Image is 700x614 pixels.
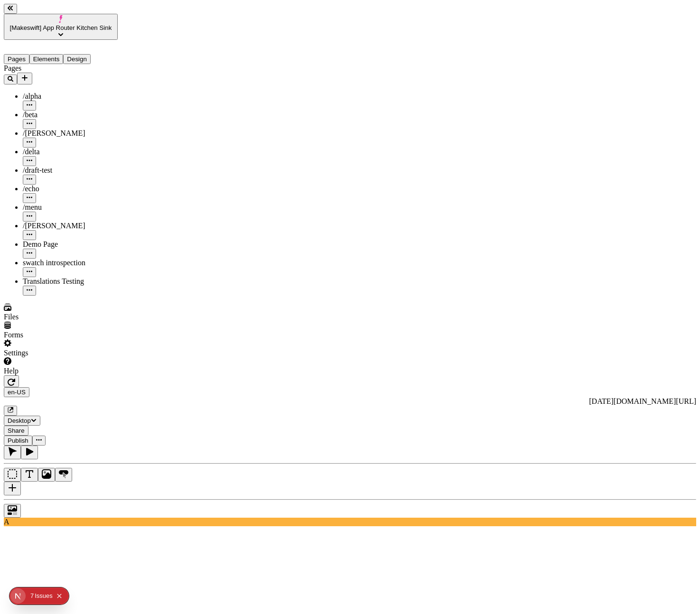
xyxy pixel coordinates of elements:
[4,468,21,482] button: Box
[4,14,118,40] button: [Makeswift] App Router Kitchen Sink
[29,54,64,64] button: Elements
[23,277,118,286] div: Translations Testing
[8,417,31,424] span: Desktop
[4,416,40,426] button: Desktop
[4,426,28,436] button: Share
[4,313,118,321] div: Files
[23,166,118,175] div: /draft-test
[4,436,32,446] button: Publish
[21,468,38,482] button: Text
[23,185,118,193] div: /echo
[4,54,29,64] button: Pages
[55,468,72,482] button: Button
[17,73,32,84] button: Add new
[8,389,26,396] span: en-US
[4,331,118,339] div: Forms
[23,92,118,101] div: /alpha
[4,387,29,397] button: Open locale picker
[38,468,55,482] button: Image
[8,427,25,434] span: Share
[10,24,112,31] span: [Makeswift] App Router Kitchen Sink
[4,8,139,16] p: Cookie Test Route
[63,54,91,64] button: Design
[4,518,696,526] div: A
[23,129,118,138] div: /[PERSON_NAME]
[4,367,118,375] div: Help
[8,437,28,444] span: Publish
[4,349,118,357] div: Settings
[23,259,118,267] div: swatch introspection
[23,111,118,119] div: /beta
[23,203,118,212] div: /menu
[23,148,118,156] div: /delta
[23,222,118,230] div: /[PERSON_NAME]
[4,397,696,406] div: [URL][DOMAIN_NAME][DATE]
[23,240,118,249] div: Demo Page
[4,64,118,73] div: Pages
